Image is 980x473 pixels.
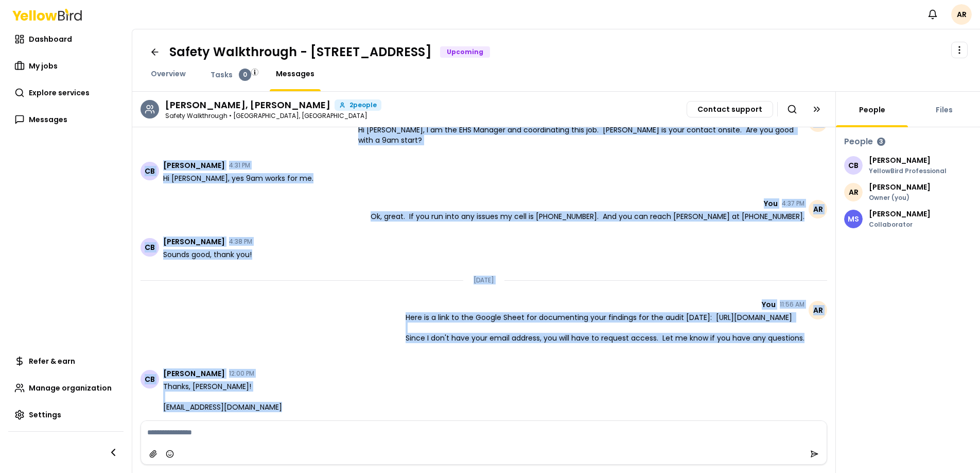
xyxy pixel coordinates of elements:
span: Tasks [211,70,233,80]
div: 0 [239,69,251,81]
time: 11:56 AM [780,301,804,308]
a: Settings [8,404,124,425]
span: [PERSON_NAME] [163,162,225,169]
a: Manage organization [8,378,124,398]
a: Explore services [8,82,124,103]
span: You [764,200,778,207]
time: 4:38 PM [229,239,252,245]
time: 12:00 PM [229,370,254,377]
p: [PERSON_NAME] [869,157,947,164]
div: Upcoming [440,46,490,58]
span: My jobs [29,61,58,71]
div: 3 [877,138,885,146]
h3: People [844,136,873,148]
a: Messages [8,109,124,130]
span: CB [141,370,159,388]
span: AR [809,200,827,218]
span: AR [951,4,972,25]
p: Owner (you) [869,195,931,201]
a: Messages [270,69,321,79]
a: Refer & earn [8,351,124,371]
span: Here is a link to the Google Sheet for documenting your findings for the audit [DATE]: [URL][DOMA... [406,312,804,343]
span: AR [809,301,827,319]
span: Dashboard [29,34,72,44]
a: Tasks0 [204,69,257,81]
span: You [762,301,776,308]
time: 4:37 PM [782,200,804,207]
span: Thanks, [PERSON_NAME]! [EMAIL_ADDRESS][DOMAIN_NAME] [163,381,282,412]
span: 2 people [349,102,377,108]
div: Chat messages [132,127,835,420]
span: [PERSON_NAME] [163,370,225,377]
span: Explore services [29,88,90,98]
p: [PERSON_NAME] [869,183,931,191]
span: Messages [29,114,67,125]
span: [PERSON_NAME] [163,238,225,245]
span: Sounds good, thank you! [163,249,252,260]
a: Overview [145,69,192,79]
span: MS [844,210,863,228]
a: People [853,105,891,115]
a: Dashboard [8,29,124,49]
span: CB [141,162,159,180]
span: Settings [29,410,61,420]
span: AR [844,183,863,201]
span: Manage organization [29,383,112,393]
h1: Safety Walkthrough - [STREET_ADDRESS] [169,44,432,60]
span: Overview [151,69,186,79]
p: [DATE] [474,276,494,284]
span: Ok, great. If you run into any issues my cell is [PHONE_NUMBER]. And you can reach [PERSON_NAME] ... [371,211,804,222]
button: Contact support [687,101,773,117]
span: Hi [PERSON_NAME], yes 9am works for me. [163,173,313,183]
a: Files [930,105,959,115]
p: [PERSON_NAME] [869,210,931,217]
p: Safety Walkthrough • [GEOGRAPHIC_DATA], [GEOGRAPHIC_DATA] [165,113,381,119]
h3: Chris Baker, Michael Schnupp [165,100,330,110]
span: Refer & earn [29,356,75,366]
span: Hi [PERSON_NAME], I am the EHS Manager and coordinating this job. [PERSON_NAME] is your contact o... [358,125,804,145]
time: 4:31 PM [229,162,250,168]
span: CB [844,156,863,175]
a: My jobs [8,56,124,76]
span: CB [141,238,159,257]
span: Messages [276,69,314,79]
p: Collaborator [869,222,931,228]
p: YellowBird Professional [869,168,947,174]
